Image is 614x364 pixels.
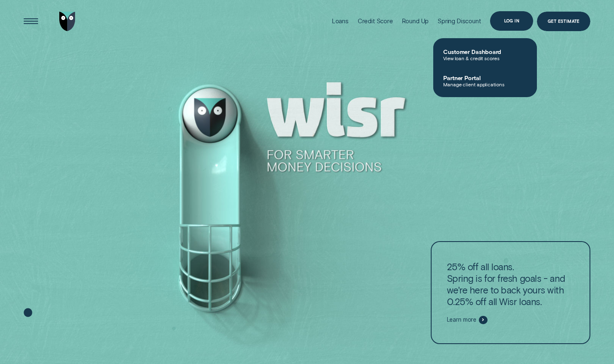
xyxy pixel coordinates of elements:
[59,12,75,31] img: Wisr
[438,17,481,25] div: Spring Discount
[443,55,527,61] span: View loan & credit scores
[443,81,527,87] span: Manage client applications
[443,74,527,81] span: Partner Portal
[21,12,41,31] button: Open Menu
[332,17,349,25] div: Loans
[402,17,429,25] div: Round Up
[433,42,537,68] a: Customer DashboardView loan & credit scores
[504,19,520,23] div: Log in
[537,12,590,31] a: Get Estimate
[447,316,477,323] span: Learn more
[358,17,393,25] div: Credit Score
[431,241,590,344] a: 25% off all loans.Spring is for fresh goals - and we're here to back yours with 0.25% off all Wis...
[447,261,574,308] p: 25% off all loans. Spring is for fresh goals - and we're here to back yours with 0.25% off all Wi...
[490,11,533,31] button: Log in
[433,68,537,94] a: Partner PortalManage client applications
[443,48,527,55] span: Customer Dashboard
